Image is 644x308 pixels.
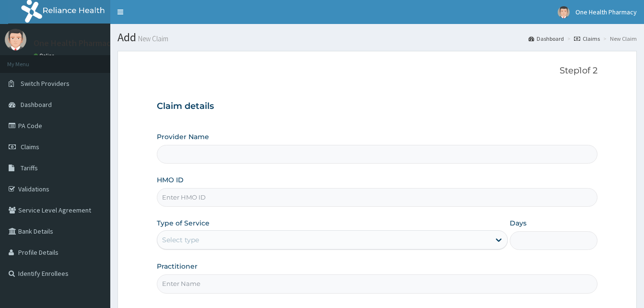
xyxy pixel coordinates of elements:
[34,39,115,47] p: One Health Pharmacy
[157,274,597,293] input: Enter Name
[157,188,597,207] input: Enter HMO ID
[157,101,597,112] h3: Claim details
[34,52,57,59] a: Online
[21,100,52,109] span: Dashboard
[136,35,168,42] small: New Claim
[21,79,70,88] span: Switch Providers
[601,35,637,43] li: New Claim
[5,29,26,50] img: User Image
[21,142,39,151] span: Claims
[528,35,564,43] a: Dashboard
[575,8,637,16] span: One Health Pharmacy
[574,35,600,43] a: Claims
[157,175,184,185] label: HMO ID
[558,6,570,18] img: User Image
[510,218,527,228] label: Days
[157,218,210,228] label: Type of Service
[157,261,198,271] label: Practitioner
[157,132,209,142] label: Provider Name
[162,235,199,245] div: Select type
[117,31,637,44] h1: Add
[157,66,597,76] p: Step 1 of 2
[21,164,38,172] span: Tariffs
